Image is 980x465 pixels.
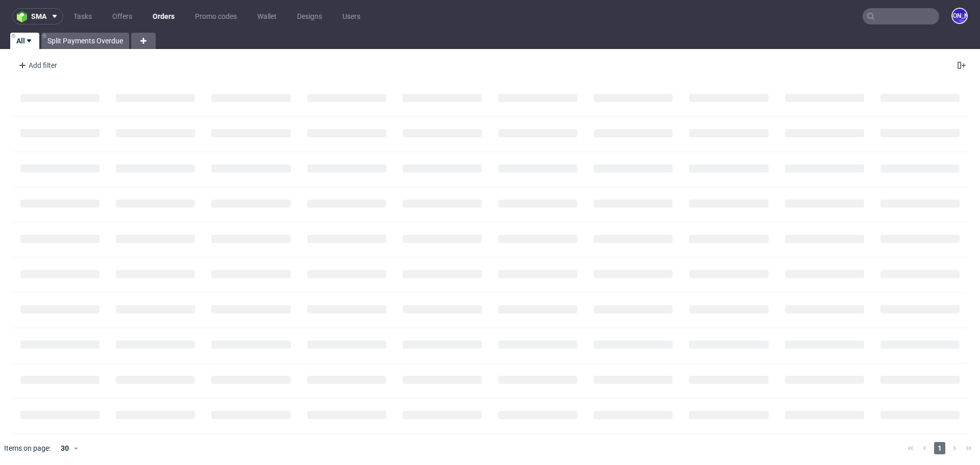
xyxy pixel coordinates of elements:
a: All [10,33,39,49]
a: Wallet [251,8,283,25]
a: Offers [106,8,138,25]
img: logo [17,11,31,22]
a: Split Payments Overdue [41,33,129,49]
button: sma [12,8,63,25]
div: Add filter [14,57,59,74]
a: Designs [291,8,328,25]
span: Items on page: [4,443,51,453]
figcaption: [PERSON_NAME] [952,9,967,23]
a: Orders [146,8,181,25]
a: Users [336,8,366,25]
div: 30 [55,441,73,455]
span: sma [31,13,46,20]
a: Tasks [67,8,98,25]
a: Promo codes [189,8,243,25]
span: 1 [934,442,945,454]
